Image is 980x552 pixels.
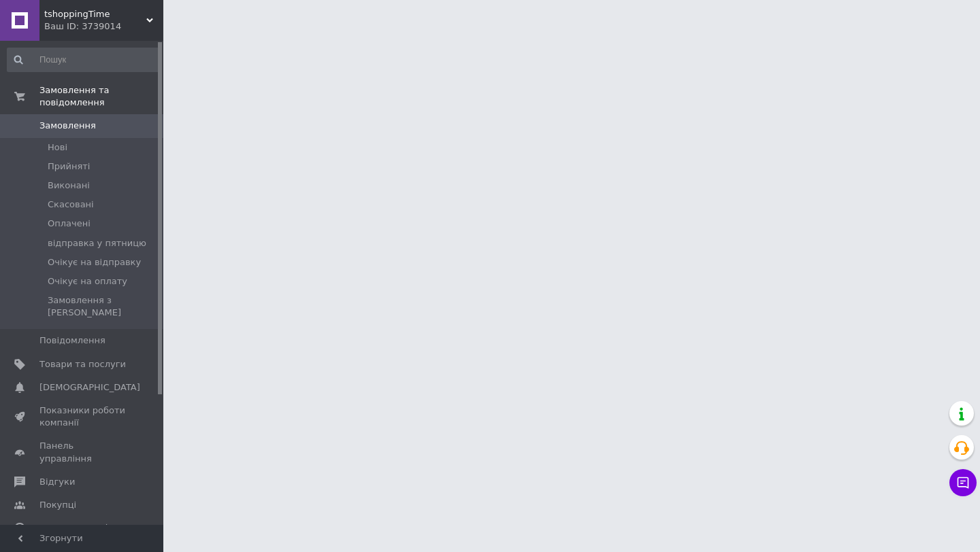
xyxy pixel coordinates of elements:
span: Панель управління [39,440,126,464]
span: Нові [48,141,67,154]
span: Покупці [39,499,76,511]
span: Очікує на оплату [48,275,127,288]
button: Чат з покупцем [949,469,977,496]
span: Виконані [48,179,90,192]
span: Каталог ProSale [39,522,113,534]
span: Відгуки [39,476,75,488]
span: відправка у пятницю [48,237,146,249]
span: Замовлення [39,120,96,132]
span: Прийняті [48,160,90,173]
span: Замовлення з [PERSON_NAME] [48,294,159,319]
span: Повідомлення [39,334,105,347]
span: Очікує на відправку [48,256,141,269]
span: [DEMOGRAPHIC_DATA] [39,381,140,394]
input: Пошук [7,48,161,72]
span: Оплачені [48,218,91,230]
span: tshoppingTime [44,8,146,20]
span: Показники роботи компанії [39,404,126,429]
span: Товари та послуги [39,358,126,370]
span: Замовлення та повідомлення [39,84,163,109]
span: Скасовані [48,199,94,211]
div: Ваш ID: 3739014 [44,20,163,33]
